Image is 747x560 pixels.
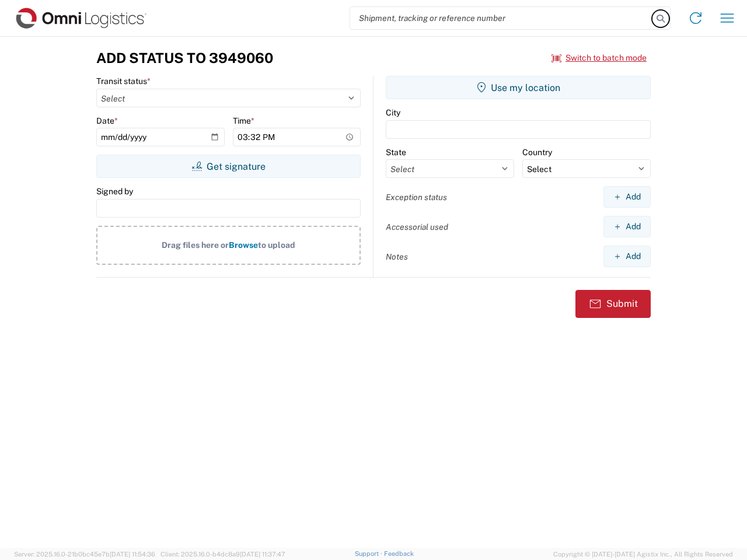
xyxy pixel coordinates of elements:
[522,147,552,157] label: Country
[96,76,151,86] label: Transit status
[233,116,254,126] label: Time
[386,76,651,99] button: Use my location
[229,240,258,250] span: Browse
[384,550,414,557] a: Feedback
[553,549,733,559] span: Copyright © [DATE]-[DATE] Agistix Inc., All Rights Reserved
[240,551,285,558] span: [DATE] 11:37:47
[350,7,652,29] input: Shipment, tracking or reference number
[386,251,408,262] label: Notes
[110,551,155,558] span: [DATE] 11:54:36
[386,222,448,232] label: Accessorial used
[386,192,447,202] label: Exception status
[386,107,400,118] label: City
[258,240,295,250] span: to upload
[96,116,118,126] label: Date
[603,246,651,267] button: Add
[575,290,651,318] button: Submit
[96,186,133,197] label: Signed by
[96,50,273,66] h3: Add Status to 3949060
[386,147,406,157] label: State
[355,550,384,557] a: Support
[603,216,651,237] button: Add
[162,240,229,250] span: Drag files here or
[96,155,361,178] button: Get signature
[160,551,285,558] span: Client: 2025.16.0-b4dc8a9
[14,551,155,558] span: Server: 2025.16.0-21b0bc45e7b
[551,48,647,68] button: Switch to batch mode
[603,186,651,208] button: Add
